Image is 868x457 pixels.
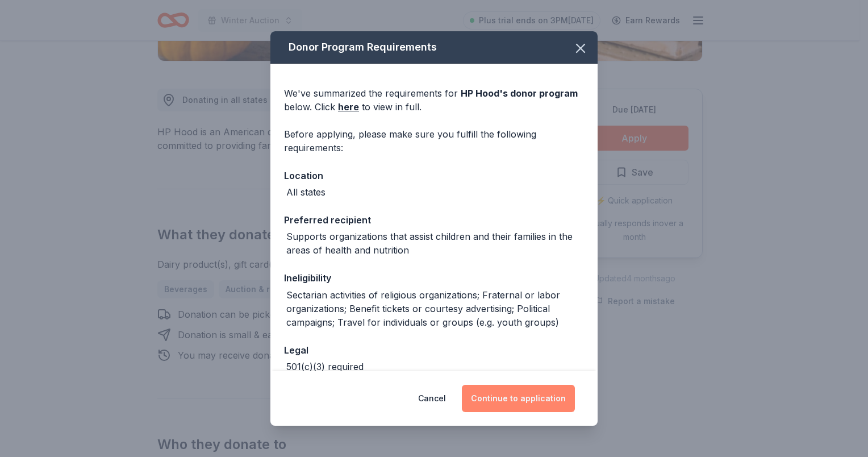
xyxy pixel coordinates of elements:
[462,385,575,412] button: Continue to application
[418,385,446,412] button: Cancel
[338,100,359,114] a: here
[284,127,584,155] div: Before applying, please make sure you fulfill the following requirements:
[461,88,578,99] span: HP Hood 's donor program
[284,271,584,285] div: Ineligibility
[270,31,598,64] div: Donor Program Requirements
[286,185,325,199] div: All states
[284,168,584,183] div: Location
[286,360,364,373] div: 501(c)(3) required
[286,230,584,257] div: Supports organizations that assist children and their families in the areas of health and nutrition
[286,288,584,329] div: Sectarian activities of religious organizations; Fraternal or labor organizations; Benefit ticket...
[284,343,584,358] div: Legal
[284,86,584,114] div: We've summarized the requirements for below. Click to view in full.
[284,213,584,227] div: Preferred recipient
